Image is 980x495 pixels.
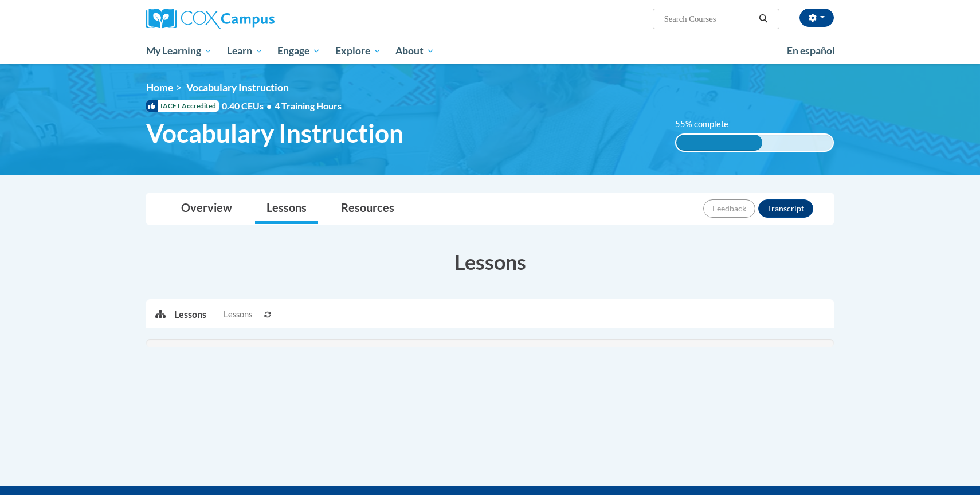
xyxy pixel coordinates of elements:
[395,44,434,58] span: About
[758,199,813,218] button: Transcript
[255,194,318,224] a: Lessons
[146,9,364,29] a: Cox Campus
[277,44,320,58] span: Engage
[676,135,762,151] div: 55% complete
[330,194,406,224] a: Resources
[675,118,741,131] label: 55% complete
[146,100,219,112] span: IACET Accredited
[146,81,173,93] a: Home
[755,12,772,26] button: Search
[270,38,328,64] a: Engage
[222,100,275,112] span: 0.40 CEUs
[146,247,834,276] h3: Lessons
[186,81,289,93] span: Vocabulary Instruction
[224,308,252,321] span: Lessons
[146,9,275,29] img: Cox Campus
[328,38,389,64] a: Explore
[703,199,755,218] button: Feedback
[227,44,263,58] span: Learn
[389,38,442,64] a: About
[174,308,206,321] p: Lessons
[799,9,834,27] button: Account Settings
[129,38,851,64] div: Main menu
[146,44,212,58] span: My Learning
[170,194,244,224] a: Overview
[139,38,219,64] a: My Learning
[335,44,381,58] span: Explore
[275,100,342,111] span: 4 Training Hours
[787,45,835,57] span: En español
[266,100,272,111] span: •
[219,38,271,64] a: Learn
[779,39,842,63] a: En español
[663,12,755,26] input: Search Courses
[146,118,403,148] span: Vocabulary Instruction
